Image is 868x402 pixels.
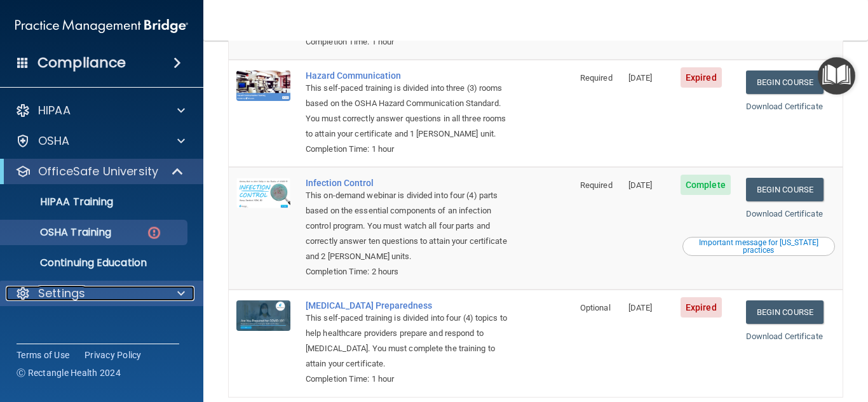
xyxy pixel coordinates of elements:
div: This self-paced training is divided into four (4) topics to help healthcare providers prepare and... [306,311,509,372]
div: Completion Time: 1 hour [306,142,509,157]
span: Optional [580,303,611,312]
img: danger-circle.6113f641.png [146,225,162,241]
span: Ⓒ Rectangle Health 2024 [17,366,121,379]
a: Infection Control [306,178,509,188]
span: Expired [681,297,722,318]
a: OfficeSafe University [15,164,184,179]
span: Required [580,180,613,190]
img: PMB logo [15,13,188,39]
a: Begin Course [746,300,824,324]
button: Open Resource Center [818,57,855,95]
a: Hazard Communication [306,70,509,81]
p: OSHA [38,133,70,149]
p: OSHA Training [8,226,111,239]
p: Settings [38,286,85,301]
a: Privacy Policy [85,349,142,361]
span: Complete [681,175,731,195]
p: HIPAA [38,103,71,118]
div: This self-paced training is divided into three (3) rooms based on the OSHA Hazard Communication S... [306,81,509,142]
p: Continuing Education [8,257,182,269]
h4: Compliance [37,54,126,72]
div: This on-demand webinar is divided into four (4) parts based on the essential components of an inf... [306,188,509,264]
a: Begin Course [746,70,824,94]
div: Completion Time: 1 hour [306,372,509,387]
a: OSHA [15,133,185,149]
a: Begin Course [746,178,824,201]
a: HIPAA [15,103,185,118]
div: Completion Time: 1 hour [306,34,509,50]
button: Read this if you are a dental practitioner in the state of CA [682,237,835,256]
span: [DATE] [628,303,653,312]
span: [DATE] [628,73,653,83]
a: Download Certificate [746,209,823,218]
a: Download Certificate [746,332,823,341]
a: Terms of Use [17,349,69,361]
div: Important message for [US_STATE] practices [684,239,833,254]
span: Required [580,73,613,83]
p: HIPAA Training [8,196,113,208]
a: Download Certificate [746,102,823,111]
a: [MEDICAL_DATA] Preparedness [306,300,509,311]
a: Settings [15,286,185,301]
div: Completion Time: 2 hours [306,264,509,279]
span: [DATE] [628,180,653,190]
span: Expired [681,67,722,88]
p: OfficeSafe University [38,164,158,179]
